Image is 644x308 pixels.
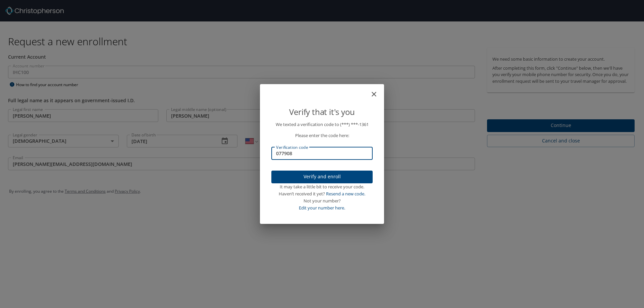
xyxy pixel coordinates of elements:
div: Haven’t received it yet? [271,190,373,197]
p: We texted a verification code to (***) ***- 1361 [271,121,373,128]
button: close [373,87,381,95]
a: Resend a new code. [326,191,365,197]
span: Verify and enroll [277,173,367,181]
p: Please enter the code here: [271,132,373,139]
a: Edit your number here. [299,205,345,211]
p: Verify that it's you [271,106,373,118]
div: It may take a little bit to receive your code. [271,183,373,190]
button: Verify and enroll [271,171,373,184]
div: Not your number? [271,197,373,204]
